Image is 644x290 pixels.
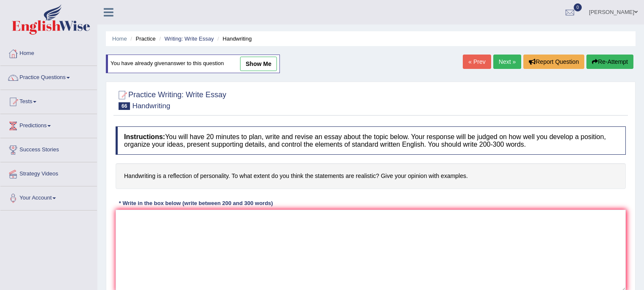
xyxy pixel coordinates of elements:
[463,55,491,69] a: « Prev
[119,102,130,110] span: 66
[586,55,633,69] button: Re-Attempt
[574,3,582,11] span: 0
[132,102,170,110] small: Handwriting
[116,200,276,208] div: * Write in the box below (write between 200 and 300 words)
[124,133,165,140] b: Instructions:
[0,162,97,183] a: Strategy Videos
[216,35,252,43] li: Handwriting
[164,36,214,42] a: Writing: Write Essay
[0,186,97,208] a: Your Account
[0,138,97,159] a: Success Stories
[523,55,584,69] button: Report Question
[106,55,280,73] div: You have already given answer to this question
[116,163,626,189] h4: Handwriting is a reflection of personality. To what extent do you think the statements are realis...
[116,126,626,155] h4: You will have 20 minutes to plan, write and revise an essay about the topic below. Your response ...
[0,66,97,87] a: Practice Questions
[240,57,277,71] a: show me
[112,36,127,42] a: Home
[0,42,97,63] a: Home
[493,55,521,69] a: Next »
[0,114,97,135] a: Predictions
[128,35,155,43] li: Practice
[0,90,97,111] a: Tests
[116,89,226,110] h2: Practice Writing: Write Essay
